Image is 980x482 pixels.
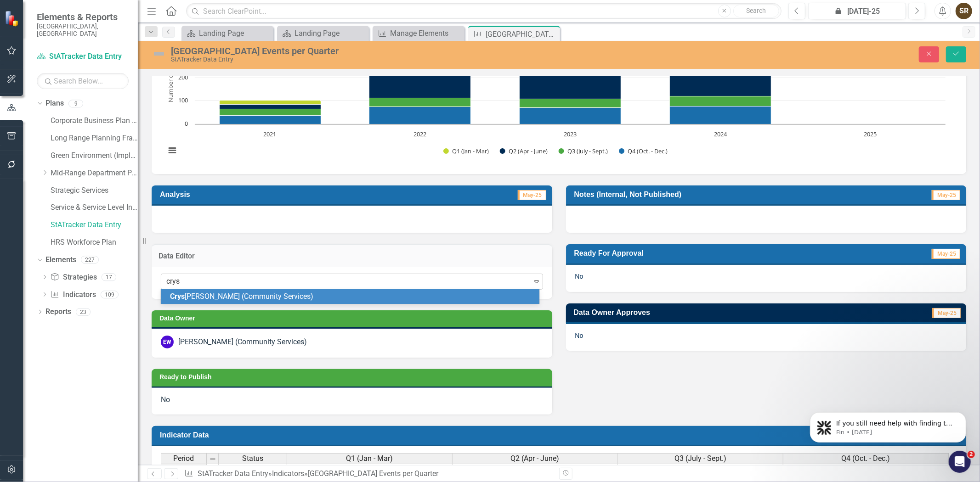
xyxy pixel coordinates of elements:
[68,100,83,107] div: 9
[51,133,138,144] a: Long Range Planning Framework
[159,252,545,260] h3: Data Editor
[390,28,462,39] div: Manage Elements
[674,454,726,463] span: Q3 (July - Sept.)
[486,28,558,40] div: [GEOGRAPHIC_DATA] Events per Quarter
[37,51,129,62] a: StATracker Data Entry
[932,249,960,259] span: May-25
[5,11,21,27] img: ClearPoint Strategy
[51,237,138,248] a: HRS Workforce Plan
[160,190,356,199] h3: Analysis
[842,454,890,463] span: Q4 (Oct. - Dec.)
[81,256,99,264] div: 227
[186,3,782,19] input: Search ClearPoint...
[346,454,393,463] span: Q1 (Jan - Mar)
[509,147,548,155] text: Q2 (Apr - June)
[220,105,321,109] path: 2021, 21. Q2 (Apr - June).
[220,32,871,116] g: Q3 (July - Sept.), bar series 3 of 4 with 5 bars.
[574,190,878,199] h3: Notes (Internal, Not Published)
[45,307,71,317] a: Reports
[51,220,138,230] a: StATracker Data Entry
[375,28,462,39] a: Manage Elements
[369,74,471,98] path: 2022, 104. Q2 (Apr - June).
[37,22,129,38] small: [GEOGRAPHIC_DATA], [GEOGRAPHIC_DATA]
[178,73,188,81] text: 200
[811,6,903,17] div: [DATE]-25
[161,395,170,404] span: No
[714,130,727,138] text: 2024
[152,46,166,61] img: Not Defined
[956,3,972,19] button: SR
[102,273,116,281] div: 17
[178,96,188,104] text: 100
[171,46,611,56] div: [GEOGRAPHIC_DATA] Events per Quarter
[574,308,854,317] h3: Data Owner Approves
[628,147,668,155] text: Q4 (Oct. - Dec.)
[575,332,583,339] span: No
[575,273,583,280] span: No
[184,469,552,479] div: » »
[50,290,96,300] a: Indicators
[171,56,611,63] div: StATracker Data Entry
[279,28,367,39] a: Landing Page
[968,451,975,458] span: 2
[160,431,607,439] h3: Indicator Data
[567,147,608,155] text: Q3 (July - Sept.)
[932,308,961,318] span: May-25
[242,454,263,463] span: Status
[220,101,321,105] path: 2021, 17. Q1 (Jan - Mar).
[619,147,668,155] button: Show Q4 (Oct. - Dec.)
[170,292,313,301] span: [PERSON_NAME] (Community Services)
[178,337,307,347] div: [PERSON_NAME] (Community Services)
[864,130,877,138] text: 2025
[37,11,129,22] span: Elements & Reports
[670,106,771,124] path: 2024, 76. Q4 (Oct. - Dec.).
[746,7,766,14] span: Search
[185,119,188,128] text: 0
[414,130,426,138] text: 2022
[511,454,560,463] span: Q2 (Apr - June)
[808,3,906,19] button: [DATE]-25
[170,292,185,301] span: Crys
[520,72,621,99] path: 2023, 118. Q2 (Apr - June).
[518,190,546,200] span: May-25
[220,109,321,116] path: 2021, 27. Q3 (July - Sept.).
[50,272,96,283] a: Strategies
[443,147,490,155] button: Show Q1 (Jan - Mar)
[76,308,91,316] div: 23
[574,249,846,258] h3: Ready For Approval
[161,336,174,348] div: EW
[369,107,471,124] path: 2022, 74. Q4 (Oct. - Dec.).
[220,116,321,124] path: 2021, 37. Q4 (Oct. - Dec.).
[949,451,971,473] iframe: Intercom live chat
[159,374,548,381] h3: Ready to Publish
[452,147,489,155] text: Q1 (Jan - Mar)
[174,454,194,463] span: Period
[932,190,960,200] span: May-25
[161,27,950,165] svg: Interactive chart
[220,32,871,109] g: Q2 (Apr - June), bar series 2 of 4 with 5 bars.
[199,28,271,39] div: Landing Page
[263,130,276,138] text: 2021
[51,151,138,161] a: Green Environment (Implementation)
[37,73,129,89] input: Search Below...
[220,32,871,105] g: Q1 (Jan - Mar), bar series 1 of 4 with 5 bars.
[500,147,549,155] button: Show Q2 (Apr - June)
[670,96,771,106] path: 2024, 44. Q3 (July - Sept.).
[45,255,76,265] a: Elements
[559,147,609,155] button: Show Q3 (July - Sept.)
[308,469,438,478] div: [GEOGRAPHIC_DATA] Events per Quarter
[51,202,138,213] a: Service & Service Level Inventory
[51,185,138,196] a: Strategic Services
[198,469,268,478] a: StATracker Data Entry
[733,5,779,17] button: Search
[51,116,138,126] a: Corporate Business Plan ([DATE]-[DATE])
[209,455,216,463] img: 8DAGhfEEPCf229AAAAAElFTkSuQmCC
[520,108,621,124] path: 2023, 70. Q4 (Oct. - Dec.).
[272,469,304,478] a: Indicators
[159,315,548,322] h3: Data Owner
